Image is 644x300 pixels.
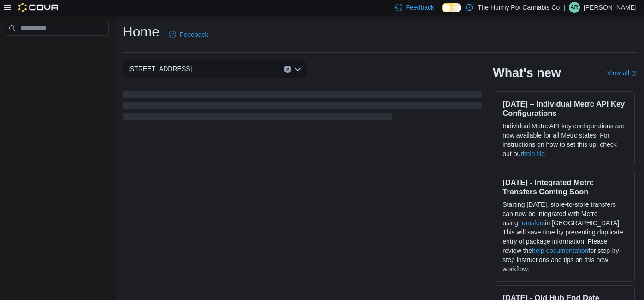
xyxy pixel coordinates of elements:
span: Feedback [406,3,434,12]
h3: [DATE] - Integrated Metrc Transfers Coming Soon [502,178,627,196]
a: help file [523,150,545,157]
span: Dark Mode [442,12,442,13]
nav: Complex example [6,37,109,60]
h1: Home [123,23,160,41]
button: Clear input [284,66,291,73]
img: Cova [18,3,59,12]
span: AR [571,2,579,13]
span: [STREET_ADDRESS] [128,63,192,74]
input: Dark Mode [442,3,461,12]
p: Individual Metrc API key configurations are now available for all Metrc states. For instructions ... [502,121,627,158]
p: Starting [DATE], store-to-store transfers can now be integrated with Metrc using in [GEOGRAPHIC_D... [502,200,627,274]
p: | [563,2,565,13]
h2: What's new [493,66,561,80]
a: Feedback [165,25,212,44]
a: Transfers [518,219,545,227]
svg: External link [631,71,637,76]
span: Loading [123,93,482,122]
span: Feedback [180,30,208,39]
h3: [DATE] – Individual Metrc API Key Configurations [502,99,627,118]
p: [PERSON_NAME] [584,2,637,13]
p: The Hunny Pot Cannabis Co [478,2,560,13]
button: Open list of options [294,66,301,73]
a: help documentation [532,247,588,254]
a: View allExternal link [607,69,637,77]
div: Alex Rolph [569,2,580,13]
